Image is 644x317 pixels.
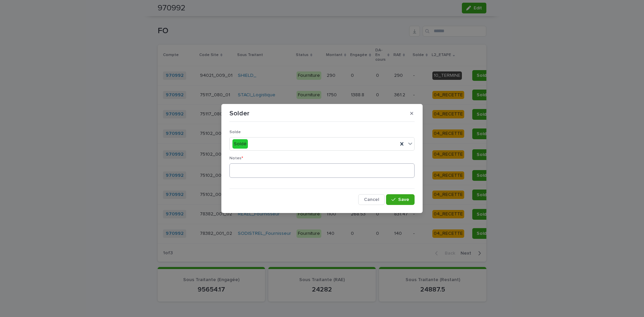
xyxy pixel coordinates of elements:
div: Soldé [232,139,248,149]
button: Cancel [358,194,385,205]
span: Solde [229,130,241,134]
span: Save [398,197,409,202]
span: Notes [229,156,243,160]
button: Save [386,194,415,205]
span: Cancel [364,197,379,202]
p: Solder [229,109,250,117]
